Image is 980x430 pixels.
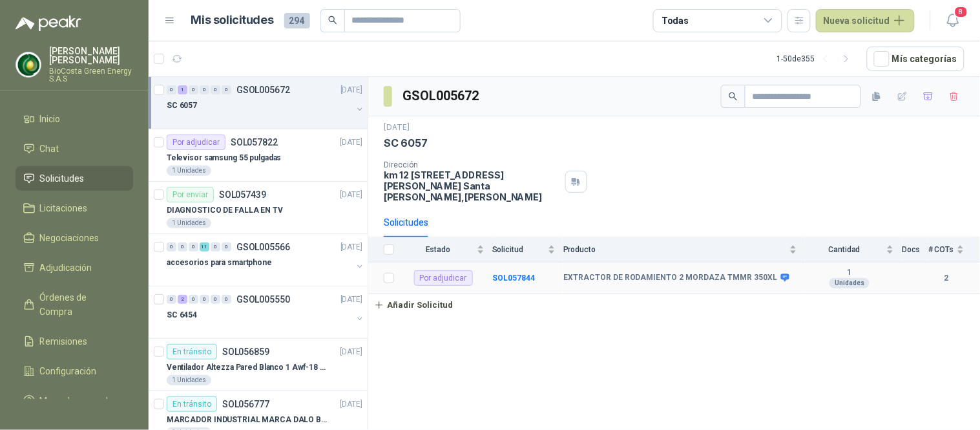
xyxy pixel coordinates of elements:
[40,112,61,126] span: Inicio
[729,92,738,101] span: search
[167,396,217,412] div: En tránsito
[40,364,97,378] span: Configuración
[402,245,474,254] span: Estado
[40,142,59,156] span: Chat
[200,295,209,304] div: 0
[368,294,980,316] a: Añadir Solicitud
[167,166,211,176] div: 1 Unidades
[167,85,176,94] div: 0
[563,237,805,263] th: Producto
[902,237,928,263] th: Docs
[40,201,88,215] span: Licitaciones
[49,47,133,65] p: [PERSON_NAME] [PERSON_NAME]
[167,361,328,374] p: Ventilador Altezza Pared Blanco 1 Awf-18 Pro Balinera
[167,292,365,333] a: 0 2 0 0 0 0 GSOL005550[DATE] SC 6454
[284,13,310,28] span: 294
[191,11,274,30] h1: Mis solicitudes
[384,169,560,202] p: km 12 [STREET_ADDRESS][PERSON_NAME] Santa [PERSON_NAME] , [PERSON_NAME]
[40,261,92,275] span: Adjudicación
[167,309,197,321] p: SC 6454
[16,107,133,131] a: Inicio
[402,86,481,106] h3: GSOL005672
[805,268,894,278] b: 1
[167,218,211,228] div: 1 Unidades
[167,344,217,360] div: En tránsito
[384,136,428,150] p: SC 6057
[167,82,365,124] a: 0 1 0 0 0 0 GSOL005672[DATE] SC 6057
[178,295,187,304] div: 2
[928,272,964,285] b: 2
[222,400,269,409] p: SOL056777
[40,394,114,408] span: Manuales y ayuda
[222,85,231,94] div: 0
[402,237,492,263] th: Estado
[167,295,176,304] div: 0
[178,85,187,94] div: 1
[384,215,428,230] div: Solicitudes
[200,85,209,94] div: 0
[167,204,283,217] p: DIAGNOSTICO DE FALLA EN TV
[40,334,88,349] span: Remisiones
[941,9,964,32] button: 8
[563,245,787,254] span: Producto
[49,67,133,83] p: BioCosta Green Energy S.A.S
[340,398,362,411] p: [DATE]
[231,138,278,147] p: SOL057822
[222,347,269,356] p: SOL056859
[340,294,362,306] p: [DATE]
[219,190,266,199] p: SOL057439
[777,48,857,69] div: 1 - 50 de 355
[189,85,198,94] div: 0
[167,414,328,426] p: MARCADOR INDUSTRIAL MARCA DALO BLANCO
[328,16,337,25] span: search
[167,375,211,385] div: 1 Unidades
[492,274,535,283] a: SOL057844
[167,187,214,202] div: Por enviar
[414,270,473,286] div: Por adjudicar
[563,273,778,283] b: EXTRACTOR DE RODAMIENTO 2 MORDAZA TMMR 350XL
[16,136,133,161] a: Chat
[816,9,915,32] button: Nueva solicitud
[662,14,689,28] div: Todas
[236,295,290,304] p: GSOL005550
[211,242,220,252] div: 0
[16,285,133,324] a: Órdenes de Compra
[384,122,410,134] p: [DATE]
[167,242,176,252] div: 0
[16,196,133,220] a: Licitaciones
[340,346,362,358] p: [DATE]
[178,242,187,252] div: 0
[384,160,560,169] p: Dirección
[829,278,870,288] div: Unidades
[222,295,231,304] div: 0
[928,237,980,263] th: # COTs
[16,389,133,413] a: Manuales y ayuda
[340,189,362,201] p: [DATE]
[167,239,365,281] a: 0 0 0 11 0 0 GSOL005566[DATE] accesorios para smartphone
[805,245,884,254] span: Cantidad
[492,245,545,254] span: Solicitud
[167,134,225,150] div: Por adjudicar
[40,231,99,245] span: Negociaciones
[167,257,272,269] p: accesorios para smartphone
[222,242,231,252] div: 0
[16,359,133,383] a: Configuración
[236,242,290,252] p: GSOL005566
[16,226,133,250] a: Negociaciones
[211,85,220,94] div: 0
[16,52,41,77] img: Company Logo
[492,237,563,263] th: Solicitud
[16,255,133,280] a: Adjudicación
[368,294,459,316] button: Añadir Solicitud
[16,166,133,191] a: Solicitudes
[211,295,220,304] div: 0
[928,245,954,254] span: # COTs
[189,295,198,304] div: 0
[40,290,121,319] span: Órdenes de Compra
[167,152,282,164] p: Televisor samsung 55 pulgadas
[805,237,902,263] th: Cantidad
[40,171,85,186] span: Solicitudes
[189,242,198,252] div: 0
[340,136,362,149] p: [DATE]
